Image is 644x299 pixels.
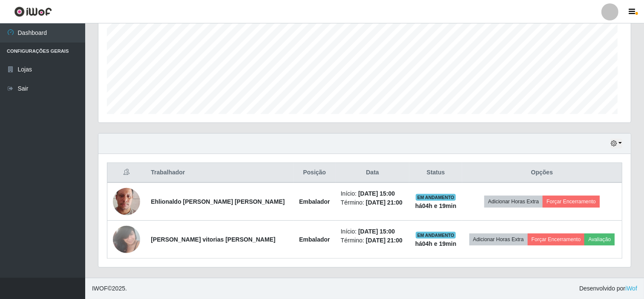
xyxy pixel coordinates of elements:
time: [DATE] 21:00 [366,199,402,206]
strong: Ehlionaldo [PERSON_NAME] [PERSON_NAME] [151,198,285,205]
strong: Embalador [299,236,330,243]
img: CoreUI Logo [14,6,52,17]
button: Forçar Encerramento [528,234,585,245]
span: EM ANDAMENTO [416,194,456,201]
span: IWOF [92,285,108,292]
strong: [PERSON_NAME] vitorias [PERSON_NAME] [151,236,276,243]
time: [DATE] 21:00 [366,237,402,244]
span: © 2025 . [92,284,127,293]
img: 1675087680149.jpeg [113,177,140,226]
button: Adicionar Horas Extra [469,234,528,245]
strong: há 04 h e 19 min [415,202,457,209]
th: Posição [293,163,336,183]
button: Adicionar Horas Extra [484,196,543,208]
strong: há 04 h e 19 min [415,240,457,247]
button: Avaliação [584,234,615,245]
strong: Embalador [299,198,330,205]
li: Término: [341,236,405,245]
th: Trabalhador [146,163,293,183]
li: Início: [341,189,405,198]
li: Início: [341,227,405,236]
th: Opções [462,163,622,183]
time: [DATE] 15:00 [358,190,395,197]
th: Status [409,163,462,183]
time: [DATE] 15:00 [358,228,395,235]
img: 1706050148347.jpeg [113,221,140,257]
span: EM ANDAMENTO [416,232,456,239]
a: iWof [625,285,637,292]
th: Data [336,163,410,183]
li: Término: [341,198,405,207]
span: Desenvolvido por [579,284,637,293]
button: Forçar Encerramento [543,196,600,208]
